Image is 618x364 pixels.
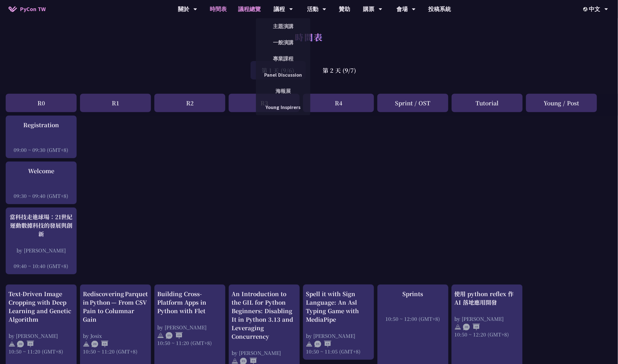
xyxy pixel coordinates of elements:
img: ZHEN.371966e.svg [91,341,108,348]
a: 主題演講 [256,20,310,33]
div: 10:50 ~ 11:05 (GMT+8) [306,348,371,355]
div: 當科技走進球場：21世紀運動數據科技的發展與創新 [9,213,74,238]
div: 10:50 ~ 11:20 (GMT+8) [157,339,222,346]
img: svg+xml;base64,PHN2ZyB4bWxucz0iaHR0cDovL3d3dy53My5vcmcvMjAwMC9zdmciIHdpZHRoPSIyNCIgaGVpZ2h0PSIyNC... [306,341,313,348]
div: 第 2 天 (9/7) [312,61,368,80]
a: Young Inspirers [256,101,310,114]
div: Registration [9,121,74,129]
div: Sprint / OST [377,94,448,112]
a: Text-Driven Image Cropping with Deep Learning and Genetic Algorithm by [PERSON_NAME] 10:50 ~ 11:2... [9,290,74,355]
img: ENEN.5a408d1.svg [166,332,183,339]
div: Building Cross-Platform Apps in Python with Flet [157,290,222,315]
img: ENEN.5a408d1.svg [314,341,331,348]
img: svg+xml;base64,PHN2ZyB4bWxucz0iaHR0cDovL3d3dy53My5vcmcvMjAwMC9zdmciIHdpZHRoPSIyNCIgaGVpZ2h0PSIyNC... [455,324,461,330]
div: by [PERSON_NAME] [9,247,74,254]
div: 使用 python reflex 作 AI 落地應用開發 [455,290,520,307]
div: Spell it with Sign Language: An Asl Typing Game with MediaPipe [306,290,371,324]
div: by [PERSON_NAME] [455,315,520,322]
img: ZHEN.371966e.svg [17,341,34,348]
a: PyCon TW [3,2,51,16]
div: Young / Post [526,94,597,112]
div: R4 [303,94,374,112]
a: 專業課程 [256,52,310,65]
div: by [PERSON_NAME] [232,349,297,356]
div: Rediscovering Parquet in Python — From CSV Pain to Columnar Gain [83,290,148,324]
div: 第 1 天 (9/6) [251,61,306,80]
div: R1 [80,94,151,112]
div: An Introduction to the GIL for Python Beginners: Disabling It in Python 3.13 and Leveraging Concu... [232,290,297,341]
a: 一般演講 [256,36,310,49]
a: 使用 python reflex 作 AI 落地應用開發 by [PERSON_NAME] 10:50 ~ 12:20 (GMT+8) [455,290,520,338]
div: 10:50 ~ 12:20 (GMT+8) [455,331,520,338]
a: Building Cross-Platform Apps in Python with Flet by [PERSON_NAME] 10:50 ~ 11:20 (GMT+8) [157,290,222,346]
a: Rediscovering Parquet in Python — From CSV Pain to Columnar Gain by Josix 10:50 ~ 11:20 (GMT+8) [83,290,148,355]
div: 10:50 ~ 11:20 (GMT+8) [83,348,148,355]
img: Locale Icon [583,7,589,11]
a: Panel Discussion [256,68,310,81]
div: R2 [154,94,225,112]
div: by [PERSON_NAME] [306,332,371,339]
div: by Josix [83,332,148,339]
div: 09:40 ~ 10:40 (GMT+8) [9,262,74,269]
span: PyCon TW [20,5,46,13]
div: 09:00 ~ 09:30 (GMT+8) [9,146,74,153]
div: 10:50 ~ 12:00 (GMT+8) [380,315,445,322]
img: svg+xml;base64,PHN2ZyB4bWxucz0iaHR0cDovL3d3dy53My5vcmcvMjAwMC9zdmciIHdpZHRoPSIyNCIgaGVpZ2h0PSIyNC... [157,332,164,339]
img: ZHZH.38617ef.svg [463,324,480,330]
img: svg+xml;base64,PHN2ZyB4bWxucz0iaHR0cDovL3d3dy53My5vcmcvMjAwMC9zdmciIHdpZHRoPSIyNCIgaGVpZ2h0PSIyNC... [83,341,90,348]
a: 當科技走進球場：21世紀運動數據科技的發展與創新 by [PERSON_NAME] 09:40 ~ 10:40 (GMT+8) [9,213,74,269]
div: Sprints [380,290,445,298]
img: Home icon of PyCon TW 2025 [9,6,17,12]
img: svg+xml;base64,PHN2ZyB4bWxucz0iaHR0cDovL3d3dy53My5vcmcvMjAwMC9zdmciIHdpZHRoPSIyNCIgaGVpZ2h0PSIyNC... [9,341,15,348]
div: 10:50 ~ 11:20 (GMT+8) [9,348,74,355]
div: by [PERSON_NAME] [9,332,74,339]
div: by [PERSON_NAME] [157,324,222,331]
div: R3 [229,94,300,112]
div: Text-Driven Image Cropping with Deep Learning and Genetic Algorithm [9,290,74,324]
div: R0 [6,94,77,112]
div: Welcome [9,167,74,175]
div: 09:30 ~ 09:40 (GMT+8) [9,192,74,199]
a: 海報展 [256,84,310,98]
div: Tutorial [452,94,523,112]
a: Spell it with Sign Language: An Asl Typing Game with MediaPipe by [PERSON_NAME] 10:50 ~ 11:05 (GM... [306,290,371,355]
